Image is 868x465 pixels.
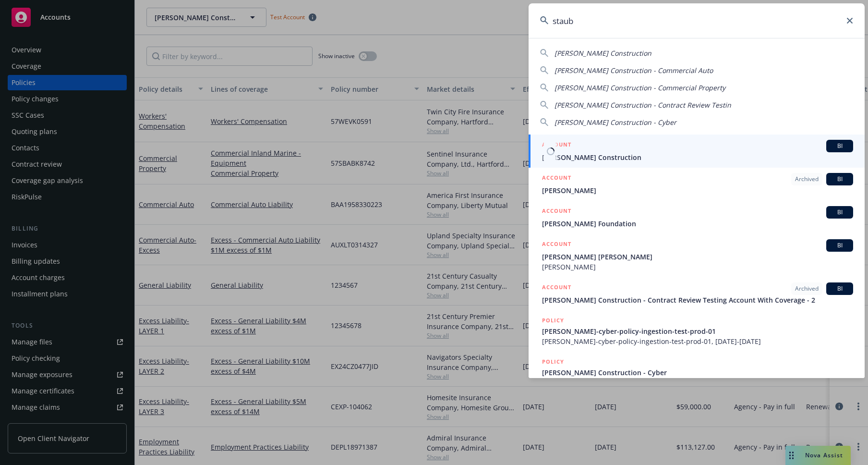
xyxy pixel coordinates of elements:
span: [PERSON_NAME] Construction - Contract Review Testin [555,100,731,110]
span: [PERSON_NAME] Construction - Cyber [555,118,676,127]
span: [PERSON_NAME] Construction - Commercial Property [555,83,725,92]
h5: POLICY [542,357,564,367]
span: BI [830,175,849,184]
a: ACCOUNTBI[PERSON_NAME] Construction [529,135,865,168]
span: [PERSON_NAME] [542,185,853,196]
a: POLICY[PERSON_NAME] Construction - CyberC955Y94B475, [DATE]-[DATE] [529,352,865,393]
h5: ACCOUNT [542,239,571,251]
span: Archived [795,175,819,184]
a: ACCOUNTBI[PERSON_NAME] [PERSON_NAME][PERSON_NAME] [529,234,865,277]
a: ACCOUNTArchivedBI[PERSON_NAME] [529,168,865,201]
span: [PERSON_NAME] [PERSON_NAME] [542,252,853,262]
span: [PERSON_NAME] Foundation [542,219,853,229]
h5: POLICY [542,316,564,325]
span: BI [830,241,849,250]
span: Archived [795,284,819,293]
a: ACCOUNTBI[PERSON_NAME] Foundation [529,201,865,234]
span: [PERSON_NAME] Construction [542,152,853,162]
span: [PERSON_NAME] Construction [555,49,651,58]
span: BI [830,142,849,150]
span: [PERSON_NAME] Construction - Commercial Auto [555,66,713,75]
span: BI [830,208,849,217]
h5: ACCOUNT [542,173,571,184]
span: [PERSON_NAME] Construction - Contract Review Testing Account With Coverage - 2 [542,295,853,305]
span: [PERSON_NAME] Construction - Cyber [542,367,853,378]
h5: ACCOUNT [542,282,571,294]
span: [PERSON_NAME]-cyber-policy-ingestion-test-prod-01 [542,326,853,336]
span: [PERSON_NAME]-cyber-policy-ingestion-test-prod-01, [DATE]-[DATE] [542,336,853,346]
h5: ACCOUNT [542,140,571,151]
input: Search... [529,3,865,38]
span: C955Y94B475, [DATE]-[DATE] [542,378,853,388]
h5: ACCOUNT [542,206,571,218]
span: BI [830,284,849,293]
a: POLICY[PERSON_NAME]-cyber-policy-ingestion-test-prod-01[PERSON_NAME]-cyber-policy-ingestion-test-... [529,310,865,352]
a: ACCOUNTArchivedBI[PERSON_NAME] Construction - Contract Review Testing Account With Coverage - 2 [529,277,865,310]
span: [PERSON_NAME] [542,262,853,272]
